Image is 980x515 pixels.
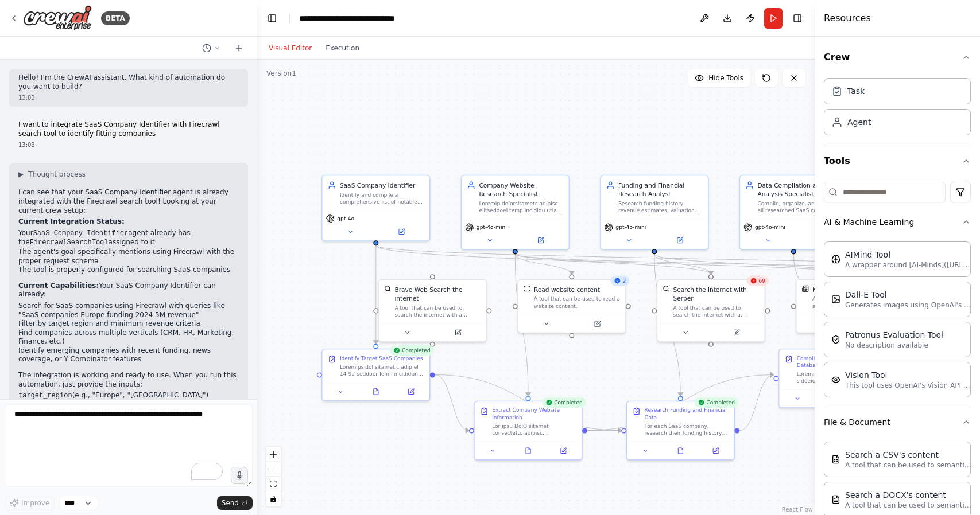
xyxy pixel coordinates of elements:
div: AIMind Tool [845,249,971,260]
span: gpt-4o-mini [477,224,507,231]
img: VisionTool [831,375,840,384]
div: Search a CSV's content [845,449,971,461]
div: AI & Machine Learning [824,237,971,407]
div: A tool that can be used to search the internet with a search_query. [394,305,481,318]
div: A tool that can be used to read a website content. [534,295,620,309]
g: Edge from 06faf5a4-08c3-419f-891f-aa383bf82651 to f41d30d6-389e-4974-9656-80a2391c3abd [371,245,380,344]
div: Compile SaaS Companies DatabaseLoremip dol sitametcon adip elit s doeiusmodt incidi utlabore etd ... [778,349,887,408]
div: For each SaaS company, research their funding history, revenue estimates, valuation data, and fin... [644,423,729,436]
g: Edge from b50f9d9e-7b6c-4783-b02c-f9c4dd286af2 to 8c681163-d46e-4d26-8d86-0997e996f7e8 [789,254,837,344]
span: 2 [623,278,626,284]
button: Send [217,496,253,510]
div: Research funding history, revenue estimates, valuation data, and financial information for SaaS c... [618,200,703,214]
img: DallETool [831,295,840,304]
p: A wrapper around [AI-Minds]([URL][DOMAIN_NAME]). Useful for when you need answers to questions fr... [845,260,971,270]
div: Data Compilation and Analysis Specialist [757,181,842,198]
button: Switch to previous chat [197,41,225,55]
button: Start a new chat [230,41,248,55]
img: CSVSearchTool [831,455,840,464]
button: Open in side panel [396,387,426,397]
button: Tools [824,145,971,177]
img: SerplyNewsSearchTool [802,285,809,292]
div: Identify and compile a comprehensive list of notable SaaS companies that match specific criteria ... [340,191,424,205]
li: The agent's goal specifically mentions using Firecrawl with the proper request schema [18,248,239,266]
div: Completed [542,397,586,408]
g: Edge from f41d30d6-389e-4974-9656-80a2391c3abd to d50c0563-71f7-4f23-87d5-ea9a4b342f94 [435,370,469,435]
div: Compile SaaS Companies Database [797,354,881,368]
g: Edge from c3277c0c-6633-427d-8a12-44f7730b2c88 to d50c0563-71f7-4f23-87d5-ea9a4b342f94 [511,254,533,396]
img: SerperDevTool [663,285,669,292]
button: zoom out [266,462,281,477]
li: Find companies across multiple verticals (CRM, HR, Marketing, Finance, etc.) [18,329,239,346]
div: SerplyNewsSearchToolNews SearchA tool to perform News article search with a search_query. [796,279,904,334]
div: SaaS Company Identifier [340,181,424,189]
div: Loremip dolorsitametc adipisc elitseddoei temp incididu utlabo (etdolor magn, aliquae admi). Veni... [479,200,563,214]
div: Compile, organize, and format all researched SaaS company data into a structured CSV format with ... [757,200,842,214]
img: Logo [23,5,92,31]
g: Edge from 06faf5a4-08c3-419f-891f-aa383bf82651 to 1278d63f-71f9-47c6-a897-a6c8daedf963 [371,245,715,274]
p: No description available [845,341,943,350]
button: zoom in [266,447,281,462]
div: Funding and Financial Research Analyst [618,181,703,198]
img: DOCXSearchTool [831,495,840,504]
nav: breadcrumb [299,13,395,24]
span: gpt-4o-mini [615,224,646,231]
button: Open in side panel [516,235,565,245]
div: Funding and Financial Research AnalystResearch funding history, revenue estimates, valuation data... [600,175,708,250]
div: 2ScrapeWebsiteToolRead website contentA tool that can be used to read a website content. [517,279,626,334]
span: 69 [758,278,765,284]
button: Crew [824,41,971,73]
img: BraveSearchTool [384,285,391,292]
div: Loremips dol sitamet c adip el 14-92 seddoei TemP incididun utla etdo mag aliquaeni adminimv: qui... [340,364,424,377]
li: Identify emerging companies with recent funding, news coverage, or Y Combinator features [18,346,239,364]
img: AIMindTool [831,255,840,264]
button: AI & Machine Learning [824,207,971,237]
div: BraveSearchToolBrave Web Search the internetA tool that can be used to search the internet with a... [378,279,487,342]
p: I can see that your SaaS Company Identifier agent is already integrated with the Firecrawl search... [18,188,239,215]
button: View output [662,446,699,456]
div: Company Website Research SpecialistLoremip dolorsitametc adipisc elitseddoei temp incididu utlabo... [461,175,570,250]
p: Your SaaS Company Identifier can already: [18,282,239,299]
button: Improve [5,496,55,510]
g: Edge from 7079363a-0280-4995-83ed-ae3c82e58064 to 8c681163-d46e-4d26-8d86-0997e996f7e8 [739,370,773,435]
button: View output [358,387,394,397]
div: CompletedExtract Company Website InformationLor ipsu DolO sitamet consectetu, adipisc elitseddoei... [474,401,582,461]
div: Search a DOCX's content [845,489,971,501]
code: SaaS Company Identifier [33,229,129,237]
span: ▶ [18,170,24,179]
div: 13:03 [18,93,239,102]
div: Task [847,85,865,97]
strong: Current Capabilities: [18,282,99,290]
code: FirecrawlSearchTool [30,239,109,247]
g: Edge from f41d30d6-389e-4974-9656-80a2391c3abd to 7079363a-0280-4995-83ed-ae3c82e58064 [435,370,621,435]
button: Execution [319,41,366,55]
span: gpt-4o-mini [755,224,785,231]
div: Dall-E Tool [845,289,971,301]
div: React Flow controls [266,447,281,506]
button: View output [510,446,547,456]
li: (e.g., "Europe", "[GEOGRAPHIC_DATA]") [18,391,239,401]
li: The tool is properly configured for searching SaaS companies [18,266,239,275]
button: Open in side panel [433,327,483,338]
span: Send [222,498,239,508]
div: Vision Tool [845,369,971,381]
h4: Resources [824,11,871,25]
p: Hello! I'm the CrewAI assistant. What kind of automation do you want to build? [18,73,239,91]
textarea: To enrich screen reader interactions, please activate Accessibility in Grammarly extension settings [5,404,253,487]
div: Extract Company Website Information [492,407,576,420]
div: Company Website Research Specialist [479,181,563,198]
div: Research Funding and Financial Data [644,407,729,420]
div: Version 1 [266,69,296,78]
button: ▶Thought process [18,170,86,179]
p: I want to integrate SaaS Company Identifier with Firecrawl search tool to identify fitting comoanies [18,120,239,138]
span: Thought process [28,170,86,179]
li: Filter by target region and minimum revenue criteria [18,319,239,329]
div: CompletedResearch Funding and Financial DataFor each SaaS company, research their funding history... [626,401,735,461]
button: Open in side panel [548,446,578,456]
img: ScrapeWebsiteTool [524,285,530,292]
button: Visual Editor [262,41,319,55]
button: Hide left sidebar [264,10,280,26]
div: Completed [694,397,738,408]
div: Identify Target SaaS Companies [340,354,423,361]
div: Data Compilation and Analysis SpecialistCompile, organize, and format all researched SaaS company... [739,175,848,250]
